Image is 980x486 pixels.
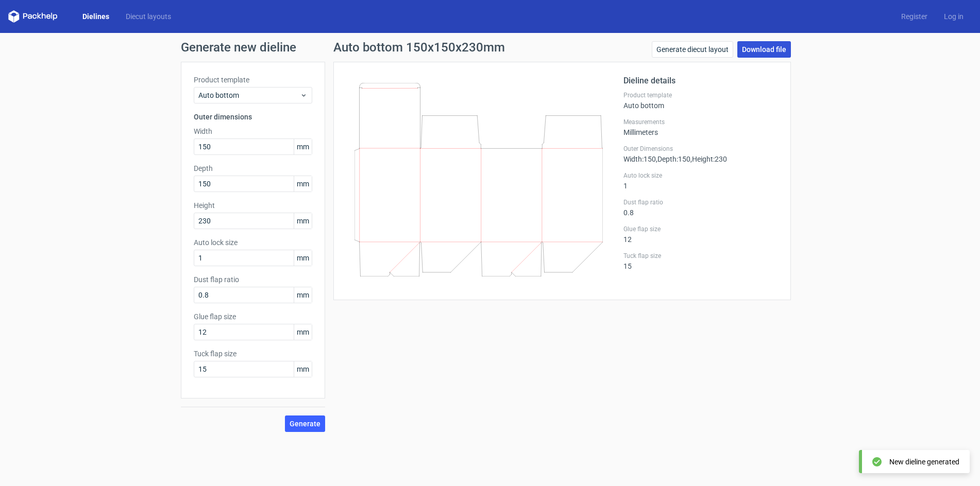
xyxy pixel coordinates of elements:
[194,75,312,85] label: Product template
[623,225,778,233] label: Glue flap size
[294,287,312,303] span: mm
[623,252,778,270] div: 15
[623,118,778,136] div: Millimeters
[623,198,778,206] label: Dust flap ratio
[623,252,778,260] label: Tuck flap size
[656,155,690,163] span: , Depth : 150
[194,163,312,173] label: Depth
[294,176,312,192] span: mm
[623,171,778,180] label: Auto lock size
[194,237,312,248] label: Auto lock size
[194,349,312,359] label: Tuck flap size
[285,415,325,432] button: Generate
[893,11,936,22] a: Register
[623,91,778,99] label: Product template
[623,91,778,110] div: Auto bottom
[117,11,179,22] a: Diecut layouts
[623,145,778,153] label: Outer Dimensions
[623,171,778,190] div: 1
[690,155,727,163] span: , Height : 230
[194,126,312,136] label: Width
[74,11,117,22] a: Dielines
[294,213,312,229] span: mm
[294,361,312,377] span: mm
[333,41,505,54] h1: Auto bottom 150x150x230mm
[194,274,312,285] label: Dust flap ratio
[623,118,778,126] label: Measurements
[294,324,312,340] span: mm
[194,311,312,322] label: Glue flap size
[652,41,733,58] a: Generate diecut layout
[737,41,791,58] a: Download file
[198,90,300,100] span: Auto bottom
[623,198,778,217] div: 0.8
[623,75,778,87] h2: Dieline details
[294,139,312,154] span: mm
[623,225,778,244] div: 12
[290,420,320,427] span: Generate
[294,250,312,266] span: mm
[889,457,959,467] div: New dieline generated
[194,112,312,122] h3: Outer dimensions
[194,200,312,211] label: Height
[936,11,972,22] a: Log in
[181,41,799,54] h1: Generate new dieline
[623,155,656,163] span: Width : 150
